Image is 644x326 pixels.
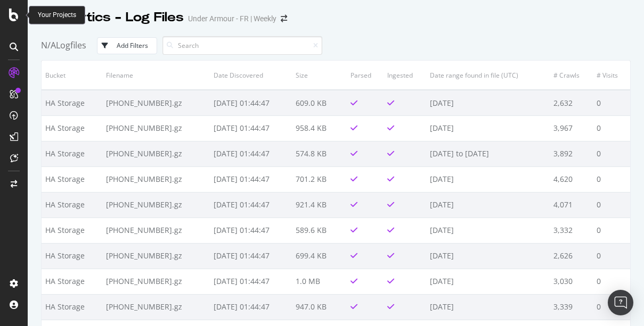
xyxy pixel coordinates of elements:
input: Search [162,36,322,55]
th: # Crawls [550,61,593,90]
td: 4,620 [550,166,593,192]
td: [PHONE_NUMBER].gz [102,243,210,269]
td: HA Storage [42,141,102,166]
div: Your Projects [38,11,76,20]
td: 3,030 [550,269,593,294]
td: 699.4 KB [292,243,347,269]
td: 0 [593,294,630,320]
td: 589.6 KB [292,218,347,243]
td: [DATE] 01:44:47 [210,243,292,269]
td: [DATE] 01:44:47 [210,141,292,166]
th: Ingested [384,61,426,90]
div: Analytics - Log Files [50,9,184,27]
td: 0 [593,90,630,115]
td: 0 [593,115,630,141]
th: Size [292,61,347,90]
td: [PHONE_NUMBER].gz [102,192,210,218]
td: 701.2 KB [292,166,347,192]
td: [DATE] to [DATE] [426,141,550,166]
td: 2,626 [550,243,593,269]
td: HA Storage [42,192,102,218]
button: Add Filters [97,37,157,54]
td: [DATE] [426,166,550,192]
td: 574.8 KB [292,141,347,166]
td: [DATE] [426,269,550,294]
td: 0 [593,218,630,243]
td: [PHONE_NUMBER].gz [102,115,210,141]
td: HA Storage [42,218,102,243]
td: [DATE] [426,218,550,243]
td: 1.0 MB [292,269,347,294]
th: # Visits [593,61,630,90]
td: HA Storage [42,166,102,192]
td: [DATE] 01:44:47 [210,294,292,320]
td: [DATE] 01:44:47 [210,192,292,218]
td: [DATE] [426,243,550,269]
td: [DATE] 01:44:47 [210,166,292,192]
th: Date range found in file (UTC) [426,61,550,90]
td: [DATE] [426,192,550,218]
div: arrow-right-arrow-left [281,15,287,22]
td: HA Storage [42,294,102,320]
td: 3,332 [550,218,593,243]
th: Date Discovered [210,61,292,90]
td: [PHONE_NUMBER].gz [102,90,210,115]
div: Under Armour - FR | Weekly [188,13,276,24]
td: HA Storage [42,269,102,294]
td: 3,892 [550,141,593,166]
td: [PHONE_NUMBER].gz [102,141,210,166]
th: Parsed [347,61,383,90]
td: 947.0 KB [292,294,347,320]
th: Bucket [42,61,102,90]
td: [DATE] 01:44:47 [210,269,292,294]
td: [DATE] [426,90,550,115]
td: 0 [593,166,630,192]
td: [DATE] 01:44:47 [210,90,292,115]
td: [PHONE_NUMBER].gz [102,166,210,192]
td: 609.0 KB [292,90,347,115]
td: 958.4 KB [292,115,347,141]
td: [DATE] [426,294,550,320]
td: 4,071 [550,192,593,218]
td: HA Storage [42,115,102,141]
td: HA Storage [42,243,102,269]
td: 0 [593,269,630,294]
td: [DATE] [426,115,550,141]
span: Logfiles [56,39,86,51]
td: 0 [593,192,630,218]
td: 3,967 [550,115,593,141]
td: 921.4 KB [292,192,347,218]
td: 0 [593,141,630,166]
td: HA Storage [42,90,102,115]
th: Filename [102,61,210,90]
td: [DATE] 01:44:47 [210,115,292,141]
td: [PHONE_NUMBER].gz [102,294,210,320]
span: N/A [41,39,56,51]
td: 2,632 [550,90,593,115]
td: [PHONE_NUMBER].gz [102,269,210,294]
div: Open Intercom Messenger [608,290,633,315]
div: Add Filters [117,41,148,50]
td: 0 [593,243,630,269]
td: [PHONE_NUMBER].gz [102,218,210,243]
td: [DATE] 01:44:47 [210,218,292,243]
td: 3,339 [550,294,593,320]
